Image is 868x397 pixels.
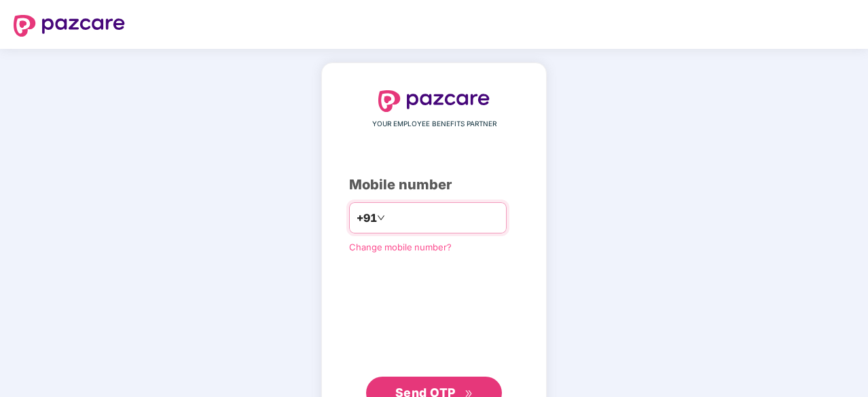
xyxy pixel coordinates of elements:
img: logo [14,15,125,37]
a: Change mobile number? [349,242,452,252]
div: Mobile number [349,174,519,195]
span: YOUR EMPLOYEE BENEFITS PARTNER [372,119,496,130]
span: +91 [357,210,377,227]
img: logo [378,90,490,112]
span: down [377,214,385,222]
